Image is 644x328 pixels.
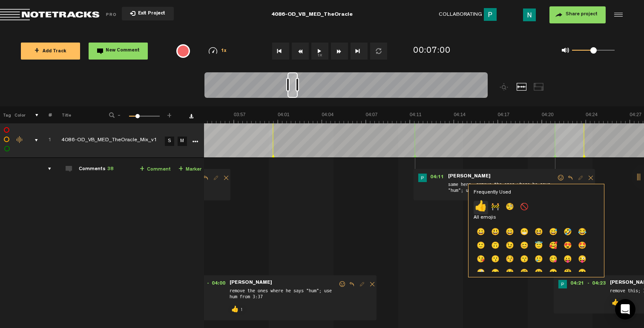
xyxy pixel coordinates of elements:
[40,165,53,173] div: comments
[178,165,201,174] a: Marker
[503,201,517,214] p: 🧐
[474,201,488,214] p: 👍
[229,280,273,286] span: [PERSON_NAME]
[191,137,199,145] a: More
[178,166,183,173] span: +
[189,114,193,118] a: Download comments
[586,175,596,181] span: Delete comment
[575,240,589,253] p: 🤩
[503,253,517,267] p: 😚
[447,180,557,197] span: same here; remove the ones where he says "hum"; use hum from 3:37
[272,43,289,60] button: Go to beginning
[546,253,561,267] p: 😋
[503,267,517,280] p: 🤑
[52,106,98,123] th: Title
[61,137,172,145] div: Click to edit the title
[575,226,589,240] li: 😂
[566,12,598,17] span: Share project
[12,123,25,158] td: Change the color of the waveform
[140,166,144,173] span: +
[546,267,561,280] p: 🤫
[52,123,162,158] td: Click to edit the title 4086-OD_VB_MED_TheOracle_Mix_v1
[140,165,171,174] a: Comment
[14,136,26,144] div: Change the color of the waveform
[13,106,26,123] th: Color
[474,226,488,240] p: 😀
[546,226,561,240] li: 😅
[565,175,575,181] span: Reply to comment
[561,253,575,267] p: 😛
[239,305,244,315] p: 1
[122,7,174,20] button: Exit Project
[615,299,635,319] div: Open Intercom Messenger
[546,240,561,253] p: 🥰
[567,280,587,288] span: 04:21
[201,175,211,181] span: Reply to comment
[34,48,39,54] span: +
[532,240,546,253] p: 😇
[523,9,536,21] img: ACg8ocLu3IjZ0q4g3Sv-67rBggf13R-7caSq40_txJsJBEcwv2RmFg=s96-c
[474,253,488,267] p: 😘
[311,43,328,60] button: 1x
[34,49,66,54] span: Add Track
[26,136,40,145] div: comments, stamps & drawings
[488,240,503,253] li: 🙃
[503,226,517,240] p: 😄
[517,226,532,240] p: 😁
[231,305,239,315] p: 👍
[474,267,488,280] p: 🤪
[357,281,367,287] span: Edit comment
[447,174,492,180] span: [PERSON_NAME]
[575,253,589,267] p: 😜
[532,267,546,280] li: 🤭
[89,43,148,60] button: New Comment
[474,240,488,253] li: 🙂
[532,253,546,267] p: 🥲
[176,44,190,58] div: {{ tooltip_message }}
[561,240,575,253] p: 😍
[503,240,517,253] p: 😉
[517,240,532,253] li: 😊
[211,175,221,181] span: Edit comment
[532,226,546,240] p: 😆
[221,49,227,54] span: 1x
[488,226,503,240] p: 😃
[40,137,53,145] div: Click to change the order number
[229,287,338,303] span: remove the ones where he says "hum"; use hum from 3:37
[561,267,575,280] p: 🤔
[575,267,589,280] p: 🤐
[611,298,620,308] p: 👍
[474,189,599,197] div: Frequently Used
[488,201,503,214] p: 🚧
[418,174,427,182] img: ACg8ocK2_7AM7z2z6jSroFv8AAIBqvSsYiLxF7dFzk16-E4UVv09gA=s96-c
[558,280,567,288] img: ACg8ocK2_7AM7z2z6jSroFv8AAIBqvSsYiLxF7dFzk16-E4UVv09gA=s96-c
[587,280,609,288] span: - 04:23
[484,8,497,21] img: ACg8ocK2_7AM7z2z6jSroFv8AAIBqvSsYiLxF7dFzk16-E4UVv09gA=s96-c
[488,267,503,280] p: 😝
[166,111,173,117] span: +
[165,137,174,146] a: S
[39,106,52,123] th: #
[209,47,217,54] img: speedometer.svg
[561,226,575,240] p: 🤣
[25,123,38,158] td: comments, stamps & drawings
[370,43,387,60] button: Loop
[351,43,368,60] button: Go to end
[221,175,231,181] span: Delete comment
[292,43,309,60] button: Rewind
